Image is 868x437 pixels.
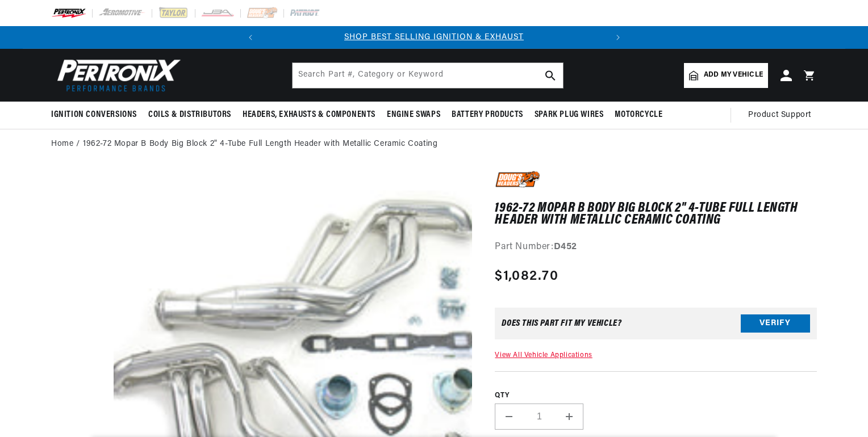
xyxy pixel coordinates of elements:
a: 1962-72 Mopar B Body Big Block 2" 4-Tube Full Length Header with Metallic Ceramic Coating [83,138,437,150]
span: Coils & Distributors [148,109,231,121]
span: Motorcycle [615,109,662,121]
div: Does This part fit My vehicle? [502,319,621,328]
summary: Spark Plug Wires [529,102,610,128]
a: SHOP BEST SELLING IGNITION & EXHAUST [344,33,524,41]
button: Verify [741,314,810,333]
nav: breadcrumbs [51,138,817,150]
summary: Coils & Distributors [143,102,237,128]
input: Search Part #, Category or Keyword [293,63,563,88]
span: $1,082.70 [495,266,558,287]
div: 1 of 2 [262,31,607,44]
summary: Product Support [748,102,817,129]
summary: Battery Products [446,102,529,128]
summary: Ignition Conversions [51,102,143,128]
span: Product Support [748,109,811,121]
span: Spark Plug Wires [535,109,604,121]
a: Add my vehicle [684,63,768,88]
div: Part Number: [495,240,817,255]
slideshow-component: Translation missing: en.sections.announcements.announcement_bar [23,26,845,49]
button: Translation missing: en.sections.announcements.next_announcement [607,26,629,49]
img: Pertronix [51,56,182,95]
div: Announcement [262,31,607,44]
strong: D452 [554,242,577,251]
span: Engine Swaps [387,109,440,121]
a: View All Vehicle Applications [495,352,592,359]
button: search button [538,63,563,88]
button: Translation missing: en.sections.announcements.previous_announcement [239,26,262,49]
summary: Engine Swaps [381,102,446,128]
a: Home [51,138,73,150]
summary: Motorcycle [609,102,668,128]
span: Ignition Conversions [51,109,137,121]
span: Add my vehicle [704,70,763,81]
span: Battery Products [452,109,523,121]
summary: Headers, Exhausts & Components [237,102,381,128]
h1: 1962-72 Mopar B Body Big Block 2" 4-Tube Full Length Header with Metallic Ceramic Coating [495,203,817,226]
label: QTY [495,391,817,401]
span: Headers, Exhausts & Components [243,109,375,121]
